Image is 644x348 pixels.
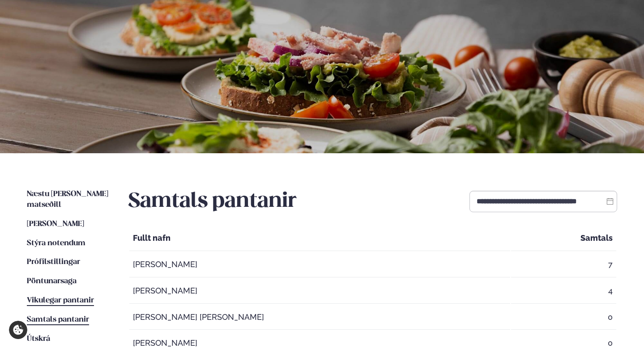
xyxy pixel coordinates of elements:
a: Prófílstillingar [27,257,80,268]
td: 4 [511,278,616,304]
a: Útskrá [27,334,50,344]
span: Samtals pantanir [27,316,89,323]
td: [PERSON_NAME] [129,278,510,304]
a: Samtals pantanir [27,314,89,325]
span: Næstu [PERSON_NAME] matseðill [27,190,108,209]
h2: Samtals pantanir [128,189,297,214]
th: Fullt nafn [129,226,510,251]
a: Cookie settings [9,321,27,339]
a: Næstu [PERSON_NAME] matseðill [27,189,111,210]
a: Pöntunarsaga [27,276,77,287]
span: [PERSON_NAME] [27,220,84,228]
th: Samtals [511,226,616,251]
a: [PERSON_NAME] [27,219,84,230]
a: Vikulegar pantanir [27,295,94,306]
td: [PERSON_NAME] [129,252,510,277]
span: Vikulegar pantanir [27,297,94,304]
td: 7 [511,252,616,277]
a: Stýra notendum [27,238,85,249]
td: [PERSON_NAME] [PERSON_NAME] [129,305,510,330]
td: 0 [511,305,616,330]
span: Pöntunarsaga [27,277,77,285]
span: Útskrá [27,335,50,343]
span: Stýra notendum [27,239,85,247]
span: Prófílstillingar [27,258,80,266]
